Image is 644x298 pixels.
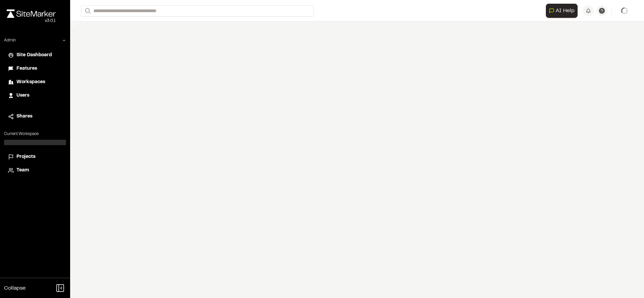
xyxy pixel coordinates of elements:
span: Workspaces [17,78,45,86]
a: Users [8,92,62,99]
a: Projects [8,153,62,161]
p: Current Workspace [4,131,66,137]
span: Team [17,167,29,174]
a: Site Dashboard [8,52,62,59]
button: Search [81,5,93,16]
span: AI Help [556,7,575,15]
div: Oh geez...please don't... [7,18,56,24]
a: Shares [8,113,62,120]
a: Team [8,167,62,174]
a: Workspaces [8,78,62,86]
span: Projects [17,153,35,161]
span: Shares [17,113,32,120]
div: Open AI Assistant [546,4,580,18]
img: rebrand.png [7,9,56,18]
span: Features [17,65,37,72]
span: Collapse [4,284,26,292]
a: Features [8,65,62,72]
p: Admin [4,37,16,43]
span: Users [17,92,29,99]
button: Open AI Assistant [546,4,578,18]
span: Site Dashboard [17,52,52,59]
